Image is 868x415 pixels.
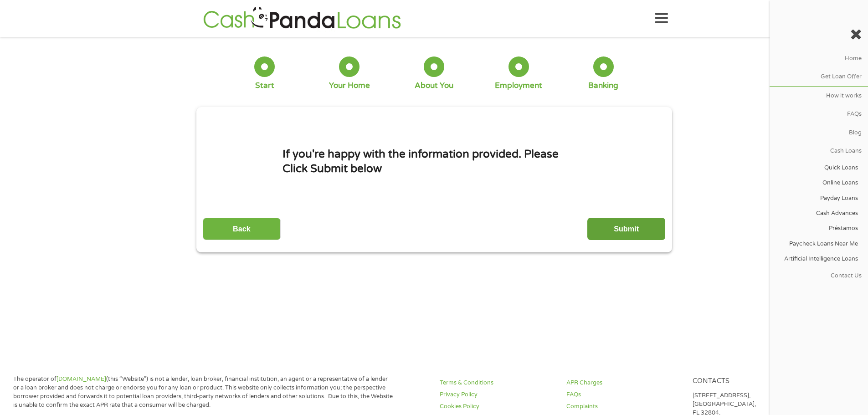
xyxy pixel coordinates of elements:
[566,402,682,411] a: Complaints
[770,206,864,221] a: Cash Advances
[770,105,868,123] a: FAQs
[255,81,274,91] div: Start
[13,375,393,410] p: The operator of (this “Website”) is not a lender, loan broker, financial institution, an agent or...
[770,49,868,67] a: Home
[770,175,864,190] a: Online Loans
[693,377,808,386] h4: Contacts
[329,81,370,91] div: Your Home
[770,142,868,160] a: Cash Loans
[415,81,453,91] div: About You
[587,218,665,240] input: Submit
[770,266,868,285] a: Contact Us
[770,87,868,105] a: How it works
[495,81,542,91] div: Employment
[770,191,864,206] a: Payday Loans
[770,123,868,142] a: Blog
[770,221,864,236] a: Préstamos
[770,236,864,251] a: Paycheck Loans Near Me
[440,390,555,399] a: Privacy Policy
[282,147,586,176] h1: If you're happy with the information provided. Please Click Submit below
[56,375,106,383] a: [DOMAIN_NAME]
[440,402,555,411] a: Cookies Policy
[566,390,682,399] a: FAQs
[200,5,404,31] img: GetLoanNow Logo
[203,218,281,240] input: Back
[440,379,555,387] a: Terms & Conditions
[770,160,864,175] a: Quick Loans
[566,379,682,387] a: APR Charges
[770,68,868,86] a: Get Loan Offer
[770,251,864,266] a: Artificial Intelligence Loans
[588,81,618,91] div: Banking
